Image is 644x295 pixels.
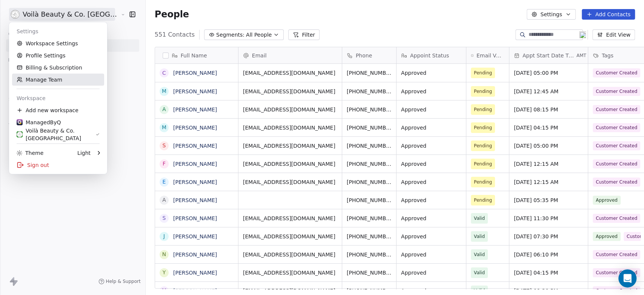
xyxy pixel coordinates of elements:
div: Voilà Beauty & Co. [GEOGRAPHIC_DATA] [17,127,95,142]
img: Stripe.png [17,119,23,125]
div: Workspace [12,92,104,104]
a: Billing & Subscription [12,62,104,74]
img: Voila_Beauty_And_Co_Logo.png [17,131,23,137]
div: ManagedByQ [17,119,61,126]
div: Light [77,149,91,157]
div: Theme [17,149,43,157]
img: 19.png [579,31,586,38]
a: Profile Settings [12,49,104,62]
a: Workspace Settings [12,37,104,49]
a: Manage Team [12,74,104,86]
div: Settings [12,25,104,37]
div: Add new workspace [12,104,104,116]
div: Sign out [12,159,104,171]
